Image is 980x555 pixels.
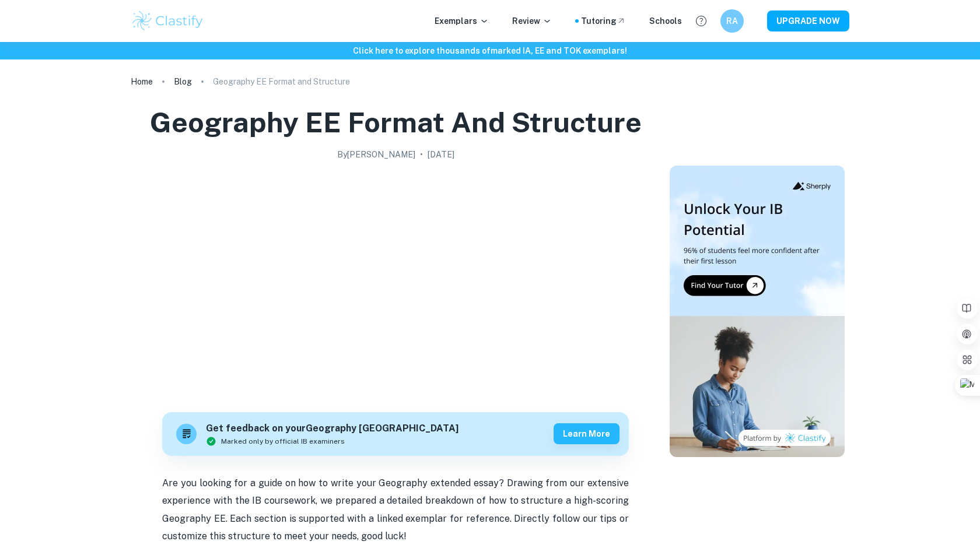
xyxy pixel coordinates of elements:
h6: Click here to explore thousands of marked IA, EE and TOK exemplars ! [2,44,978,57]
p: Review [512,15,552,27]
img: Clastify logo [131,9,205,33]
a: Tutoring [581,15,626,27]
a: Get feedback on yourGeography [GEOGRAPHIC_DATA]Marked only by official IB examinersLearn more [162,412,629,456]
h6: Get feedback on your Geography [GEOGRAPHIC_DATA] [206,421,459,436]
button: Learn more [554,423,619,444]
img: Thumbnail [670,166,845,457]
h2: [DATE] [428,148,454,161]
p: • [420,148,423,161]
a: Blog [174,73,192,90]
h6: RA [726,15,739,27]
h1: Geography EE Format and Structure [150,104,642,141]
button: Help and Feedback [691,11,711,31]
a: Home [131,73,153,90]
a: Schools [649,15,682,27]
p: Geography EE Format and Structure [213,75,350,88]
h2: By [PERSON_NAME] [337,148,415,161]
img: Geography EE Format and Structure cover image [162,166,629,399]
span: Marked only by official IB examiners [221,436,345,447]
p: Exemplars [435,15,489,27]
button: UPGRADE NOW [767,10,849,31]
button: RA [720,9,744,33]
